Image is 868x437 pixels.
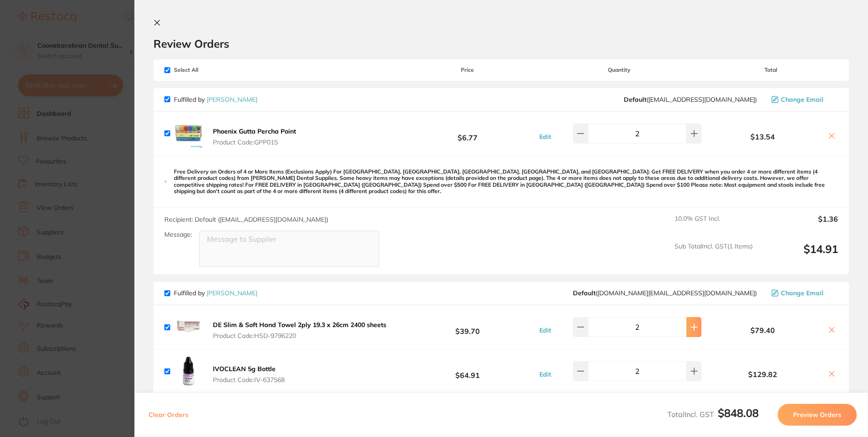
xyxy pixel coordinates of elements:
output: $14.91 [760,243,838,268]
img: bzZubGl5ZQ [174,357,203,386]
span: Select All [164,67,255,73]
b: $39.70 [400,319,535,336]
span: Change Email [781,96,824,103]
button: Edit [537,326,554,334]
p: Fulfilled by [174,289,257,297]
a: [PERSON_NAME] [207,95,257,104]
span: Product Code: IV-637568 [213,376,285,383]
span: Product Code: HSD-9796220 [213,332,386,339]
b: $79.40 [703,326,822,334]
label: Message: [164,231,192,238]
button: Clear Orders [146,404,191,426]
b: IVOCLEAN 5g Bottle [213,365,276,373]
span: Change Email [781,289,824,297]
b: $6.77 [400,125,535,142]
button: Edit [537,370,554,378]
span: Total [703,67,838,73]
b: Default [624,95,646,104]
b: Phoenix Gutta Percha Point [213,127,296,135]
button: Change Email [769,289,838,297]
b: Default [573,289,596,297]
button: Change Email [769,95,838,104]
span: customer.care@henryschein.com.au [573,289,757,297]
p: Fulfilled by [174,96,257,103]
img: c3IxY2g4eA [174,313,203,342]
span: Quantity [535,67,703,73]
button: IVOCLEAN 5g Bottle Product Code:IV-637568 [210,365,287,384]
a: [PERSON_NAME] [207,289,257,297]
h2: Review Orders [153,37,849,50]
span: Recipient: Default ( [EMAIL_ADDRESS][DOMAIN_NAME] ) [164,215,328,223]
span: Product Code: GPP015 [213,139,296,146]
span: 10.0 % GST Incl. [675,215,753,235]
button: Edit [537,133,554,141]
span: Price [400,67,535,73]
span: Sub Total Incl. GST ( 1 Items) [675,243,753,268]
p: Free Delivery on Orders of 4 or More Items (Exclusions Apply) For [GEOGRAPHIC_DATA], [GEOGRAPHIC_... [174,169,838,195]
b: $848.08 [718,406,759,420]
b: $129.82 [703,370,822,378]
button: Preview Orders [778,404,857,426]
span: Total Incl. GST [667,410,759,419]
b: DE Slim & Soft Hand Towel 2ply 19.3 x 26cm 2400 sheets [213,321,386,329]
span: save@adamdental.com.au [624,96,757,103]
b: $64.91 [400,363,535,380]
button: Phoenix Gutta Percha Point Product Code:GPP015 [210,127,299,146]
output: $1.36 [760,215,838,235]
button: DE Slim & Soft Hand Towel 2ply 19.3 x 26cm 2400 sheets Product Code:HSD-9796220 [210,321,389,340]
b: $13.54 [703,133,822,141]
img: d3VzdGpwdA [174,119,203,148]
